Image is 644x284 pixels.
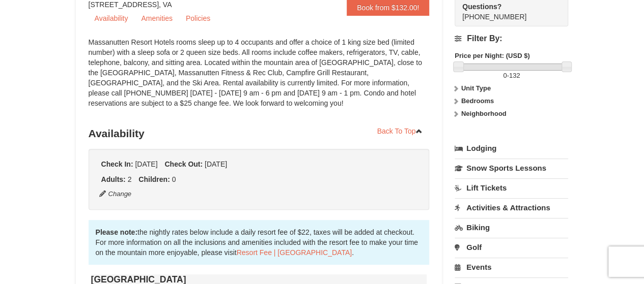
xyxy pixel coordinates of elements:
[164,160,203,168] strong: Check Out:
[455,52,529,59] strong: Price per Night: (USD $)
[89,220,430,265] div: the nightly rates below include a daily resort fee of $22, taxes will be added at checkout. For m...
[455,159,568,177] a: Snow Sports Lessons
[172,175,176,183] span: 0
[503,72,507,79] span: 0
[101,160,133,168] strong: Check In:
[455,139,568,157] a: Lodging
[461,110,507,117] strong: Neighborhood
[237,248,352,257] a: Resort Fee | [GEOGRAPHIC_DATA]
[89,37,430,118] div: Massanutten Resort Hotels rooms sleep up to 4 occupants and offer a choice of 1 king size bed (li...
[462,3,501,11] strong: Questions?
[128,175,132,183] span: 2
[455,258,568,276] a: Events
[101,175,126,183] strong: Adults:
[180,11,216,26] a: Policies
[509,72,520,79] span: 132
[455,238,568,257] a: Golf
[135,11,178,26] a: Amenities
[462,2,550,21] span: [PHONE_NUMBER]
[135,160,157,168] span: [DATE]
[138,175,170,183] strong: Children:
[89,123,430,144] h3: Availability
[455,71,568,81] label: -
[461,84,491,92] strong: Unit Type
[371,123,430,139] a: Back To Top
[205,160,227,168] span: [DATE]
[455,198,568,217] a: Activities & Attractions
[455,218,568,237] a: Biking
[455,34,568,43] h4: Filter By:
[461,97,494,105] strong: Bedrooms
[99,188,132,200] button: Change
[455,178,568,197] a: Lift Tickets
[96,228,137,236] strong: Please note:
[89,11,134,26] a: Availability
